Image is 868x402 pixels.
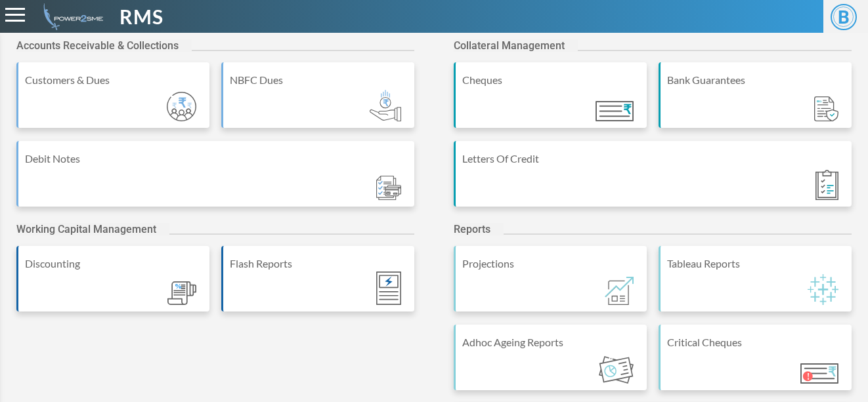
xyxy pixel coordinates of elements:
a: Flash Reports Module_ic [221,246,414,325]
a: Debit Notes Module_ic [16,141,414,220]
img: Module_ic [167,92,196,121]
img: Module_ic [376,176,401,200]
img: Module_ic [814,96,838,122]
div: Projections [462,256,640,271]
div: Adhoc Ageing Reports [462,334,640,350]
a: Cheques Module_ic [454,62,647,141]
span: B [831,4,857,30]
a: NBFC Dues Module_ic [221,62,414,141]
h2: Accounts Receivable & Collections [16,39,192,52]
img: Module_ic [605,277,634,305]
div: Discounting [25,256,203,271]
div: NBFC Dues [230,72,408,88]
a: Bank Guarantees Module_ic [659,62,852,141]
div: Bank Guarantees [667,72,845,88]
h2: Working Capital Management [16,223,169,235]
img: Module_ic [800,363,838,384]
a: Letters Of Credit Module_ic [454,141,852,220]
img: admin [38,3,103,30]
img: Module_ic [808,274,838,305]
div: Letters Of Credit [462,151,845,167]
span: RMS [119,2,163,31]
div: Customers & Dues [25,72,203,88]
a: Discounting Module_ic [16,246,209,325]
img: Module_ic [167,281,196,306]
div: Cheques [462,72,640,88]
div: Tableau Reports [667,256,845,271]
h2: Reports [454,223,504,235]
div: Flash Reports [230,256,408,271]
img: Module_ic [815,170,838,200]
div: Critical Cheques [667,334,845,350]
img: Module_ic [599,356,634,384]
img: Module_ic [370,90,401,121]
a: Projections Module_ic [454,246,647,325]
a: Tableau Reports Module_ic [659,246,852,325]
h2: Collateral Management [454,39,578,52]
img: Module_ic [376,271,401,305]
a: Customers & Dues Module_ic [16,62,209,141]
div: Debit Notes [25,151,408,167]
img: Module_ic [596,101,634,121]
